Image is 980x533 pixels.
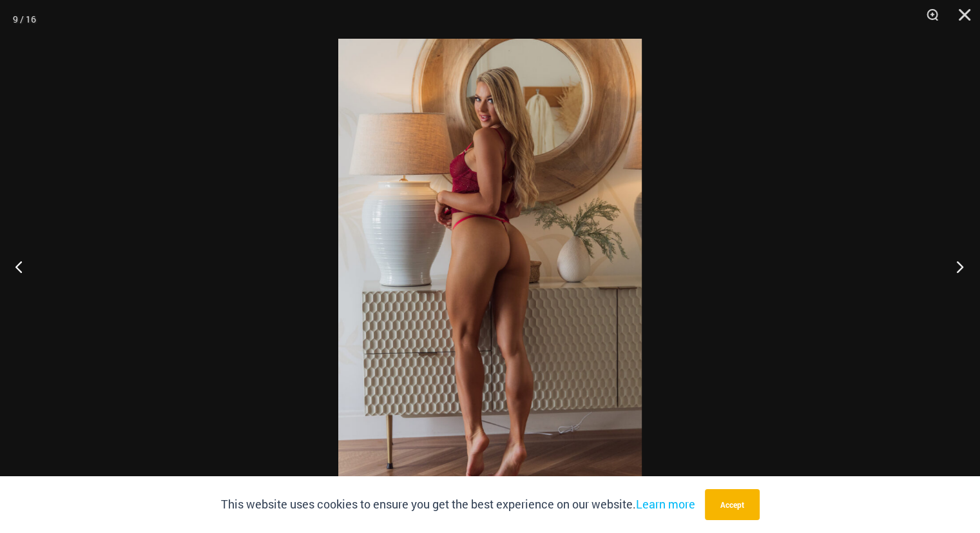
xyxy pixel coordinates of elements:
a: Learn more [636,496,695,512]
button: Next [932,234,980,299]
p: This website uses cookies to ensure you get the best experience on our website. [221,495,695,514]
button: Accept [705,489,760,520]
img: Guilty Pleasures Red 1260 Slip 689 Micro 02 [338,39,642,494]
div: 9 / 16 [13,10,36,29]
